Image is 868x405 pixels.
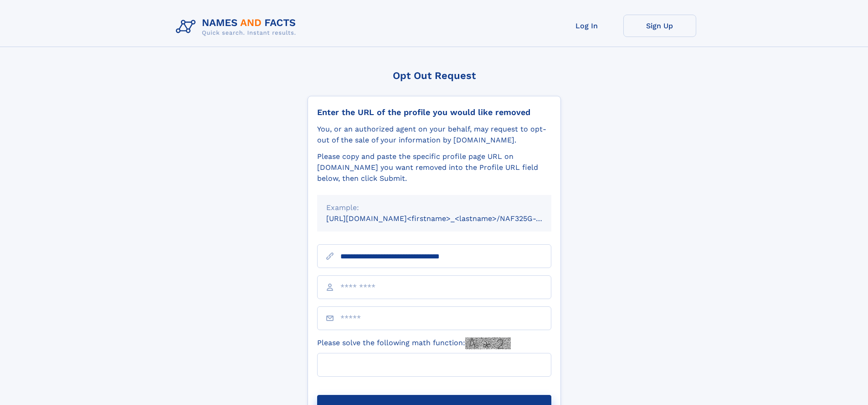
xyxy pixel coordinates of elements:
img: Logo Names and Facts [172,15,303,39]
a: Sign Up [623,15,696,37]
div: You, or an authorized agent on your behalf, may request to opt-out of the sale of your informatio... [317,124,551,146]
div: Please copy and paste the specific profile page URL on [DOMAIN_NAME] you want removed into the Pr... [317,151,551,184]
label: Please solve the following math function: [317,337,511,349]
a: Log In [550,15,623,37]
div: Opt Out Request [308,70,561,81]
div: Enter the URL of the profile you would like removed [317,107,551,117]
small: [URL][DOMAIN_NAME]<firstname>_<lastname>/NAF325G-xxxxxxxx [326,214,569,223]
div: Example: [326,202,542,213]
